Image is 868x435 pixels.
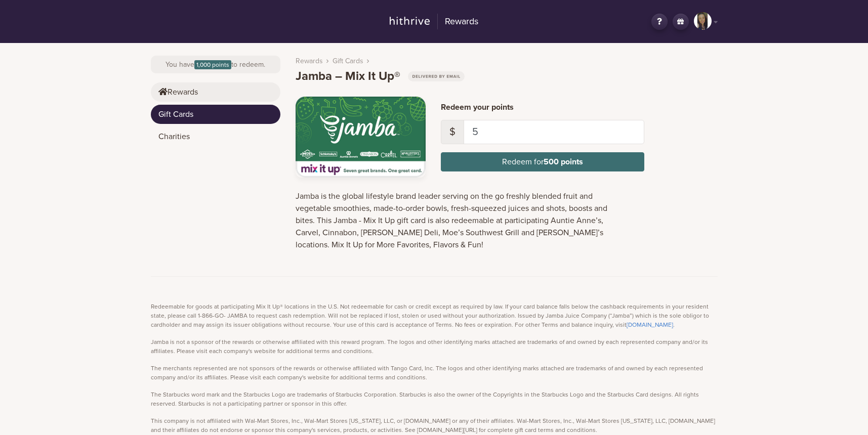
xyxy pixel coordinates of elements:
[151,56,280,73] div: You have to redeem.
[151,416,718,434] p: This company is not affiliated with Wal-Mart Stores, Inc., Wal-Mart Stores [US_STATE], LLC, or [D...
[151,390,718,408] p: The Starbucks word mark and the Starbucks Logo are trademarks of Starbucks Corporation. Starbucks...
[296,56,323,66] a: Rewards
[441,152,644,171] button: Redeem for500 points
[194,60,231,69] span: 1,000 points
[441,120,464,144] span: $
[151,337,718,356] p: Jamba is not a sponsor of the rewards or otherwise affiliated with this reward program. The logos...
[151,105,280,124] a: Gift Cards
[151,82,280,102] a: Rewards
[441,103,644,112] h4: Redeem your points
[544,157,583,167] strong: 500 points
[408,71,465,81] img: egiftcard-badge.75f7f56c.svg
[296,190,608,251] p: Jamba is the global lifestyle brand leader serving on the go freshly blended fruit and vegetable ...
[437,14,478,30] h2: Rewards
[333,56,363,66] a: Gift Cards
[151,302,718,329] p: Redeemable for goods at participating Mix It Up® locations in the U.S. Not redeemable for cash or...
[627,321,673,328] a: [DOMAIN_NAME]
[23,7,44,16] span: Help
[384,12,485,31] a: Rewards
[390,17,430,25] img: hithrive-logo.9746416d.svg
[151,364,718,382] p: The merchants represented are not sponsors of the rewards or otherwise affiliated with Tango Card...
[296,69,465,84] h1: Jamba – Mix It Up®
[151,127,280,146] a: Charities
